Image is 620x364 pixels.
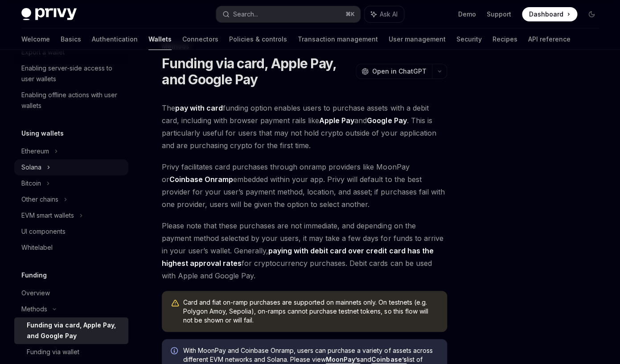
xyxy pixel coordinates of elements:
[14,60,128,87] a: Enabling server-side access to user wallets
[326,356,360,364] a: MoonPay’s
[372,67,427,76] span: Open in ChatGPT
[584,7,599,21] button: Toggle dark mode
[27,320,123,341] div: Funding via card, Apple Pay, and Google Pay
[148,29,172,50] a: Wallets
[171,299,180,308] svg: Warning
[175,103,223,112] strong: pay with card
[14,87,128,114] a: Enabling offline actions with user wallets
[21,63,123,84] div: Enabling server-side access to user wallets
[529,10,563,19] span: Dashboard
[367,116,406,125] strong: Google Pay
[229,29,287,50] a: Policies & controls
[21,270,47,281] h5: Funding
[298,29,378,50] a: Transaction management
[493,29,517,50] a: Recipes
[21,29,50,50] a: Welcome
[14,240,128,256] a: Whitelabel
[169,175,233,184] a: Coinbase Onramp
[21,242,53,253] div: Whitelabel
[27,347,79,357] div: Funding via wallet
[319,116,354,125] strong: Apple Pay
[365,6,404,22] button: Ask AI
[171,347,180,356] svg: Info
[162,219,447,282] span: Please note that these purchases are not immediate, and depending on the payment method selected ...
[21,128,64,139] h5: Using wallets
[162,246,433,268] strong: paying with debit card over credit card has the highest approval rates
[21,210,74,221] div: EVM smart wallets
[371,356,406,364] a: Coinbase’s
[233,9,258,20] div: Search...
[21,288,50,298] div: Overview
[14,285,128,301] a: Overview
[528,29,571,50] a: API reference
[522,7,577,21] a: Dashboard
[21,226,66,237] div: UI components
[21,162,41,173] div: Solana
[21,304,47,314] div: Methods
[14,223,128,240] a: UI components
[389,29,446,50] a: User management
[456,29,482,50] a: Security
[14,344,128,360] a: Funding via wallet
[182,29,218,50] a: Connectors
[183,298,438,325] div: Card and fiat on-ramp purchases are supported on mainnets only. On testnets (e.g. Polygon Amoy, S...
[345,11,355,18] span: ⌘ K
[21,194,58,205] div: Other chains
[21,146,49,157] div: Ethereum
[487,10,511,19] a: Support
[21,178,41,189] div: Bitcoin
[162,102,447,152] span: The funding option enables users to purchase assets with a debit card, including with browser pay...
[216,6,360,22] button: Search...⌘K
[21,8,77,21] img: dark logo
[380,10,398,19] span: Ask AI
[162,55,352,87] h1: Funding via card, Apple Pay, and Google Pay
[61,29,81,50] a: Basics
[458,10,476,19] a: Demo
[356,64,432,79] button: Open in ChatGPT
[162,161,447,211] span: Privy facilitates card purchases through onramp providers like MoonPay or embedded within your ap...
[21,90,123,111] div: Enabling offline actions with user wallets
[92,29,138,50] a: Authentication
[14,317,128,344] a: Funding via card, Apple Pay, and Google Pay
